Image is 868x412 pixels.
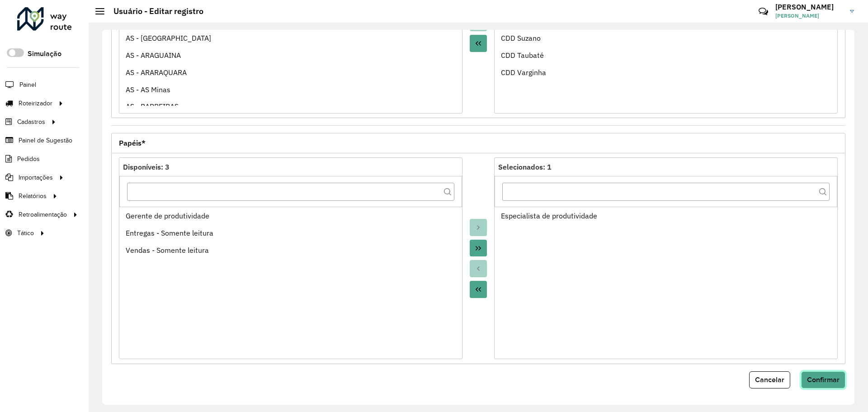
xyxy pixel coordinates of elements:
button: Confirmar [801,371,845,388]
label: Simulação [28,48,61,59]
h2: Usuário - Editar registro [104,6,203,16]
span: Retroalimentação [19,210,67,219]
span: Relatórios [19,191,47,201]
span: Cancelar [755,376,784,384]
div: CDD Taubaté [501,50,831,61]
span: Tático [17,228,34,238]
div: Entregas - Somente leitura [126,227,456,238]
span: Cadastros [17,117,45,127]
div: CDD Varginha [501,67,831,78]
div: Disponíveis: 3 [123,161,458,172]
button: Move All to Target [470,240,487,257]
span: Painel de Sugestão [19,136,72,145]
span: [PERSON_NAME] [775,12,843,20]
div: AS - BARREIRAS [126,101,456,112]
button: Cancelar [749,371,790,388]
button: Move All to Source [470,35,487,52]
div: Vendas - Somente leitura [126,245,456,256]
span: Roteirizador [19,99,52,108]
span: Importações [19,173,53,182]
div: CDD Suzano [501,33,831,43]
div: AS - AS Minas [126,84,456,95]
span: Papéis* [119,139,146,147]
a: Contato Rápido [754,2,773,21]
div: Selecionados: 1 [498,161,834,172]
div: Gerente de produtividade [126,210,456,221]
div: AS - ARAGUAINA [126,50,456,61]
span: Confirmar [807,376,840,384]
div: AS - ARARAQUARA [126,67,456,78]
span: Painel [19,80,36,90]
div: Especialista de produtividade [501,210,831,221]
button: Move All to Source [470,281,487,298]
h3: [PERSON_NAME] [775,3,843,11]
span: Pedidos [17,154,40,164]
div: AS - [GEOGRAPHIC_DATA] [126,33,456,43]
